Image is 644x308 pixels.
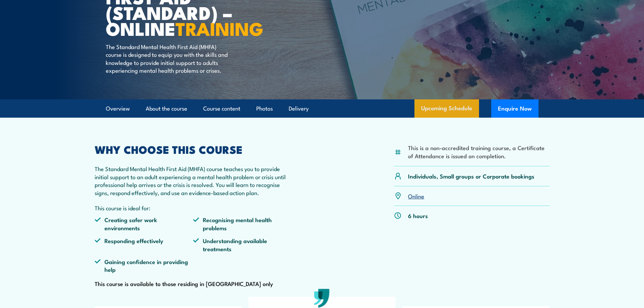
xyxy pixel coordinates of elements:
p: This course is ideal for: [95,204,292,212]
a: Overview [106,100,130,118]
p: The Standard Mental Health First Aid (MHFA) course teaches you to provide initial support to an a... [95,165,292,196]
p: Individuals, Small groups or Corporate bookings [408,172,534,180]
li: Understanding available treatments [193,237,292,253]
h2: WHY CHOOSE THIS COURSE [95,144,292,154]
li: Responding effectively [95,237,193,253]
a: Photos [256,100,273,118]
p: 6 hours [408,212,428,219]
li: Gaining confidence in providing help [95,258,193,274]
a: Upcoming Schedule [414,99,479,118]
li: Creating safer work environments [95,216,193,232]
a: Online [408,192,424,200]
a: Course content [203,100,240,118]
li: Recognising mental health problems [193,216,292,232]
a: Delivery [289,100,309,118]
li: This is a non-accredited training course, a Certificate of Attendance is issued on completion. [408,144,550,160]
button: Enquire Now [491,99,539,118]
strong: TRAINING [175,14,263,42]
a: About the course [146,100,187,118]
div: This course is available to those residing in [GEOGRAPHIC_DATA] only [95,144,292,288]
p: The Standard Mental Health First Aid (MHFA) course is designed to equip you with the skills and k... [106,43,229,74]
